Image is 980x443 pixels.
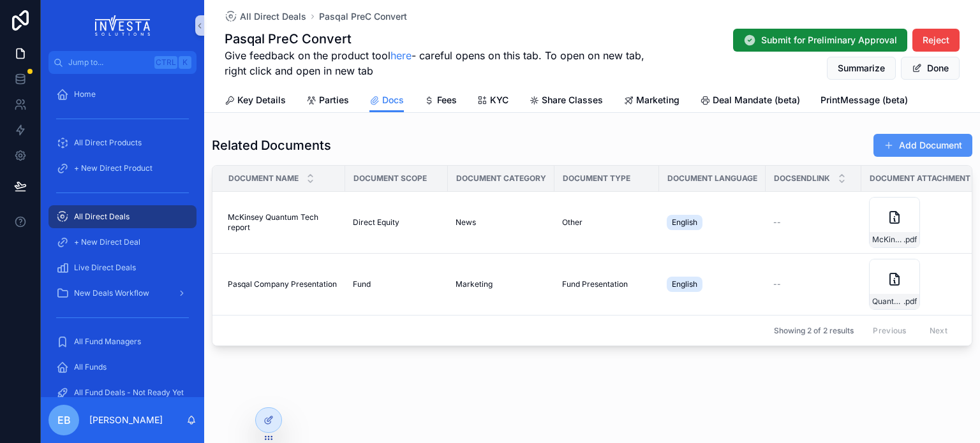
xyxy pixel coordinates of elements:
a: Key Details [225,89,286,114]
span: New Deals Workflow [74,288,149,298]
span: All Direct Products [74,138,142,148]
span: Document Language [667,173,757,184]
span: Fund Presentation [562,279,628,289]
a: -- [773,217,854,228]
span: Document Attachment [870,173,970,184]
a: Pasqal Company Presentation [228,279,338,289]
a: McKinsey Quantum Tech report [228,212,338,233]
a: Docs [369,89,404,113]
span: Marketing [636,94,679,106]
span: Home [74,89,96,99]
span: All Fund Managers [74,337,141,347]
button: Summarize [827,57,896,80]
span: Deal Mandate (beta) [713,94,800,106]
a: here [390,49,412,62]
a: Direct Equity [353,217,440,228]
span: Fees [437,94,457,106]
div: scrollable content [41,74,204,397]
span: Fund [353,279,371,289]
a: Home [48,83,197,106]
span: + New Direct Product [74,163,152,173]
a: All Direct Deals [225,10,306,23]
a: + New Direct Product [48,157,197,180]
span: Parties [319,94,349,106]
span: .pdf [903,235,917,245]
span: Docs [382,94,404,106]
a: Share Classes [529,89,603,114]
h1: Related Documents [212,136,331,154]
a: All Direct Deals [48,205,197,228]
a: Marketing [623,89,679,114]
a: Live Direct Deals [48,256,197,279]
span: Other [562,217,583,228]
a: All Direct Products [48,131,197,154]
span: .pdf [903,296,917,307]
span: -- [773,279,781,289]
a: KYC [477,89,509,114]
a: Fund [353,279,440,289]
span: Key Details [237,94,286,106]
span: EB [57,412,71,428]
a: + New Direct Deal [48,231,197,254]
a: Pasqal PreC Convert [319,10,407,23]
span: English [672,279,697,289]
button: Reject [912,29,960,52]
img: App logo [95,15,151,36]
span: Document Name [228,173,299,184]
a: Quantonation-II-Teaser-July-25-(1).pdf [869,259,971,310]
a: Marketing [456,279,547,289]
span: Submit for Preliminary Approval [761,34,897,47]
span: K [180,57,190,68]
span: Ctrl [154,56,177,69]
a: All Fund Managers [48,330,197,353]
a: New Deals Workflow [48,282,197,305]
button: Done [901,57,960,80]
span: Document Scope [353,173,427,184]
span: Pasqal Company Presentation [228,279,337,289]
span: Quantonation-II-Teaser-July-25-(1) [872,296,903,307]
a: All Funds [48,356,197,379]
span: Showing 2 of 2 results [774,326,854,336]
a: News [456,217,547,228]
p: [PERSON_NAME] [89,414,163,426]
span: Reject [923,34,949,47]
span: Summarize [838,62,885,75]
span: DocSendLink [774,173,830,184]
a: English [667,274,758,294]
a: Fees [424,89,457,114]
h1: Pasqal PreC Convert [225,30,667,48]
button: Submit for Preliminary Approval [733,29,907,52]
span: Live Direct Deals [74,263,136,273]
a: All Fund Deals - Not Ready Yet [48,381,197,404]
span: Document Category [456,173,546,184]
span: Marketing [456,279,493,289]
span: All Fund Deals - Not Ready Yet [74,388,184,398]
a: Fund Presentation [562,279,651,289]
a: Parties [306,89,349,114]
span: All Direct Deals [74,212,130,222]
span: KYC [490,94,509,106]
a: -- [773,279,854,289]
a: English [667,212,758,233]
button: Jump to...CtrlK [48,51,197,74]
span: Direct Equity [353,217,399,228]
span: Share Classes [542,94,603,106]
span: News [456,217,476,228]
a: Other [562,217,651,228]
button: Add Document [873,134,972,157]
span: + New Direct Deal [74,237,140,247]
span: All Direct Deals [240,10,306,23]
span: Document Type [563,173,630,184]
span: English [672,217,697,228]
a: Deal Mandate (beta) [700,89,800,114]
span: PrintMessage (beta) [820,94,908,106]
span: Give feedback on the product tool - careful opens on this tab. To open on new tab, right click an... [225,48,667,78]
span: McKinsey-Quantum-Tech-report [872,235,903,245]
span: All Funds [74,362,107,372]
a: McKinsey-Quantum-Tech-report.pdf [869,197,971,248]
a: PrintMessage (beta) [820,89,908,114]
span: -- [773,217,781,228]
